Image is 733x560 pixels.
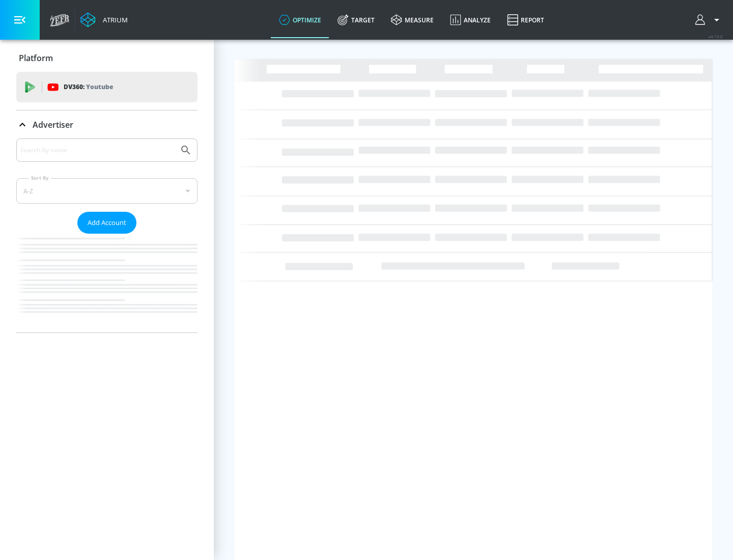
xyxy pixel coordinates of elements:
a: Analyze [442,2,499,38]
div: Advertiser [16,138,198,332]
button: Add Account [77,212,136,234]
a: Atrium [80,12,128,27]
div: Advertiser [16,110,198,139]
span: Add Account [88,217,126,229]
div: Platform [16,44,198,72]
input: Search by name [20,144,175,157]
p: Advertiser [33,119,73,130]
p: Platform [19,52,53,64]
a: Report [499,2,552,38]
div: Atrium [99,15,128,24]
label: Sort By [29,175,51,181]
nav: list of Advertiser [16,234,198,332]
span: v 4.19.0 [709,34,723,39]
div: A-Z [16,178,198,204]
div: DV360: Youtube [16,72,198,102]
a: optimize [271,2,329,38]
a: Target [329,2,383,38]
a: measure [383,2,442,38]
p: DV360: [64,81,113,93]
p: Youtube [86,81,113,92]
